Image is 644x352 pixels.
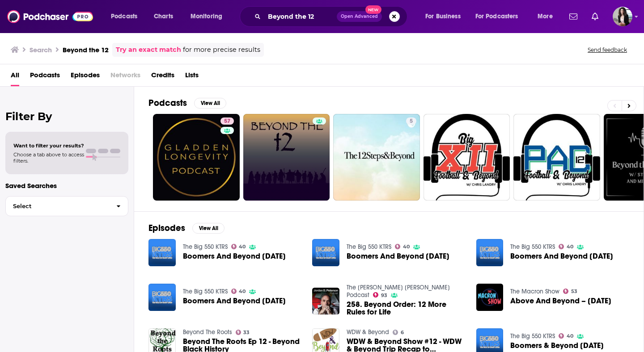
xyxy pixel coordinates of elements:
a: Boomers And Beyond 12-8-24 [183,252,286,260]
a: Show notifications dropdown [588,9,602,24]
h3: Beyond the 12 [63,46,109,54]
a: Episodes [71,68,100,86]
span: 5 [410,117,413,126]
a: EpisodesView All [148,222,225,234]
a: 93 [373,292,387,298]
a: 57 [220,117,234,125]
a: 5 [333,114,420,201]
span: Logged in as ElizabethCole [613,7,632,26]
span: 33 [243,331,250,335]
a: The Big 550 KTRS [510,332,555,340]
input: Search podcasts, credits, & more... [264,9,337,24]
span: Podcasts [111,10,137,23]
button: View All [194,98,226,109]
a: Charts [148,9,178,24]
span: Networks [110,68,140,86]
a: 5 [406,117,416,125]
a: The Macron Show [510,288,559,295]
img: Boomers And Beyond 12-8-24 [148,239,176,266]
a: 57 [153,114,240,201]
button: View All [192,223,225,234]
button: Send feedback [585,46,630,54]
span: Above And Beyond – [DATE] [510,297,611,305]
img: Boomers And Beyond 12-1-24 [148,284,176,311]
span: New [365,5,381,14]
p: Saved Searches [5,181,128,190]
span: Boomers & Beyond [DATE] [510,342,604,349]
a: The Big 550 KTRS [183,288,228,295]
span: 6 [401,331,404,335]
a: 53 [563,289,577,294]
img: Podchaser - Follow, Share and Rate Podcasts [7,8,93,25]
a: Credits [151,68,174,86]
a: 6 [393,330,404,335]
span: Select [6,203,109,209]
a: Beyond The Roots [183,328,232,336]
a: Try an exact match [116,45,181,55]
a: The Jordan B. Peterson Podcast [347,284,450,299]
span: Boomers And Beyond [DATE] [347,252,449,260]
span: Charts [154,10,173,23]
span: 40 [567,334,573,338]
a: Lists [185,68,199,86]
h2: Podcasts [148,97,187,109]
span: Want to filter your results? [13,142,84,149]
a: The Big 550 KTRS [510,243,555,251]
span: 93 [381,293,387,298]
a: Show notifications dropdown [566,9,581,24]
a: 258. Beyond Order: 12 More Rules for Life [312,288,339,315]
span: Open Advanced [341,14,378,19]
span: 40 [239,245,246,249]
span: More [538,10,553,23]
a: Podcasts [30,68,60,86]
button: open menu [105,9,149,24]
span: 40 [567,245,573,249]
button: open menu [470,9,531,24]
span: 57 [224,117,230,126]
img: User Profile [613,7,632,26]
a: Boomers And Beyond 12-15-24 [510,252,613,260]
button: Select [5,196,128,216]
img: Above And Beyond – 12/16/19 [476,284,504,311]
a: The Big 550 KTRS [347,243,391,251]
button: open menu [419,9,472,24]
button: Open AdvancedNew [337,11,382,22]
h3: Search [30,46,52,54]
a: Boomers And Beyond 12-1-24 [183,297,286,305]
img: Boomers And Beyond 12-15-24 [476,239,504,266]
img: Boomers And Beyond 12-29-24 [312,239,339,266]
button: open menu [531,9,564,24]
span: Boomers And Beyond [DATE] [510,252,613,260]
a: 258. Beyond Order: 12 More Rules for Life [347,301,466,316]
a: All [11,68,19,86]
span: For Business [425,10,461,23]
button: Show profile menu [613,7,632,26]
a: 33 [236,330,250,335]
a: Above And Beyond – 12/16/19 [510,297,611,305]
a: Boomers & Beyond 12.3.23 [510,342,604,349]
a: 40 [231,244,246,249]
span: 53 [571,289,577,293]
a: 40 [559,244,573,249]
a: PodcastsView All [148,97,226,109]
a: 40 [559,333,573,339]
a: Boomers And Beyond 12-29-24 [347,252,449,260]
span: Monitoring [191,10,222,23]
a: 40 [231,289,246,294]
a: 40 [395,244,410,249]
span: 40 [239,289,246,293]
span: for more precise results [183,45,260,55]
span: Choose a tab above to access filters. [13,151,84,164]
